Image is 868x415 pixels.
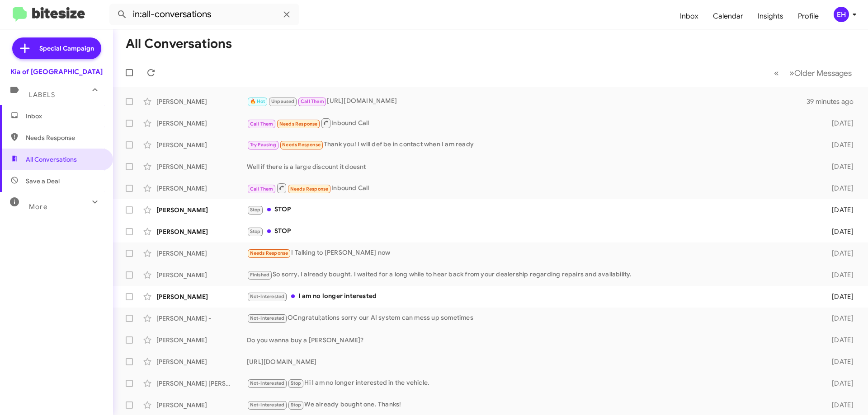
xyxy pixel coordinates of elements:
[250,294,285,299] span: Not-Interested
[247,378,817,388] div: Hi I am no longer interested in the vehicle.
[247,205,817,215] div: STOP
[247,140,817,150] div: Thank you! I will def be in contact when I am ready
[834,7,849,22] div: EH
[247,313,817,323] div: OCngratul;ations sorry our AI system can mess up sometimes
[250,380,285,386] span: Not-Interested
[250,250,288,256] span: Needs Response
[156,336,247,345] div: [PERSON_NAME]
[250,121,274,127] span: Call Them
[789,67,794,79] span: »
[817,184,861,193] div: [DATE]
[156,97,247,106] div: [PERSON_NAME]
[817,205,861,214] div: [DATE]
[706,3,750,29] a: Calendar
[807,97,861,106] div: 39 minutes ago
[126,37,232,51] h1: All Conversations
[12,37,101,59] a: Special Campaign
[247,357,817,366] div: [URL][DOMAIN_NAME]
[247,291,817,302] div: I am no longer interested
[250,228,261,234] span: Stop
[109,4,299,25] input: Search
[247,117,817,129] div: Inbound Call
[817,314,861,323] div: [DATE]
[750,3,791,29] a: Insights
[817,119,861,128] div: [DATE]
[247,226,817,237] div: STOP
[291,380,302,386] span: Stop
[250,272,270,278] span: Finished
[250,207,261,213] span: Stop
[247,248,817,258] div: I Talking to [PERSON_NAME] now
[156,162,247,171] div: [PERSON_NAME]
[156,314,247,323] div: [PERSON_NAME] -
[817,336,861,345] div: [DATE]
[817,162,861,171] div: [DATE]
[250,315,285,321] span: Not-Interested
[250,402,285,408] span: Not-Interested
[817,227,861,236] div: [DATE]
[156,227,247,236] div: [PERSON_NAME]
[784,64,857,82] button: Next
[250,142,276,148] span: Try Pausing
[817,140,861,149] div: [DATE]
[247,162,817,171] div: Well if there is a large discount it doesnt
[39,44,94,53] span: Special Campaign
[247,336,817,345] div: Do you wanna buy a [PERSON_NAME]?
[156,184,247,193] div: [PERSON_NAME]
[26,133,103,142] span: Needs Response
[271,98,295,104] span: Unpaused
[774,67,779,79] span: «
[26,112,103,121] span: Inbox
[29,91,55,99] span: Labels
[26,177,60,186] span: Save a Deal
[250,98,265,104] span: 🔥 Hot
[250,186,274,192] span: Call Them
[247,182,817,194] div: Inbound Call
[817,401,861,410] div: [DATE]
[673,3,706,29] a: Inbox
[247,400,817,410] div: We already bought one. Thanks!
[282,142,321,148] span: Needs Response
[26,155,77,164] span: All Conversations
[156,140,247,149] div: [PERSON_NAME]
[156,401,247,410] div: [PERSON_NAME]
[290,186,329,192] span: Needs Response
[794,68,852,78] span: Older Messages
[817,292,861,301] div: [DATE]
[10,67,103,76] div: Kia of [GEOGRAPHIC_DATA]
[156,205,247,214] div: [PERSON_NAME]
[156,119,247,128] div: [PERSON_NAME]
[769,64,784,82] button: Previous
[279,121,318,127] span: Needs Response
[156,357,247,366] div: [PERSON_NAME]
[156,379,247,388] div: [PERSON_NAME] [PERSON_NAME]
[817,357,861,366] div: [DATE]
[156,249,247,258] div: [PERSON_NAME]
[291,402,302,408] span: Stop
[156,292,247,301] div: [PERSON_NAME]
[817,270,861,280] div: [DATE]
[301,98,324,104] span: Call Them
[247,270,817,280] div: So sorry, I already bought. I waited for a long while to hear back from your dealership regarding...
[29,203,47,211] span: More
[817,379,861,388] div: [DATE]
[156,270,247,280] div: [PERSON_NAME]
[769,64,857,82] nav: Page navigation example
[817,249,861,258] div: [DATE]
[826,7,858,22] button: EH
[791,3,826,29] a: Profile
[247,96,807,107] div: [URL][DOMAIN_NAME]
